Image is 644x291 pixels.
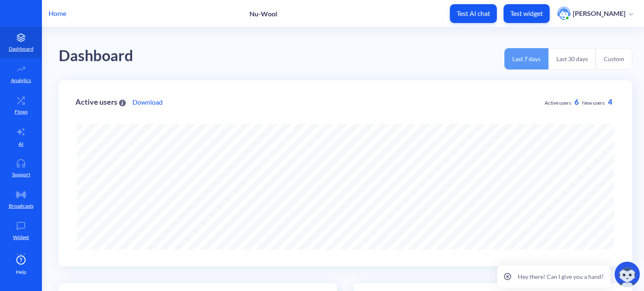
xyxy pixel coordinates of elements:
p: Home [49,8,66,18]
p: Test AI chat [457,9,490,18]
p: Hey there! Can I give you a hand? [518,272,604,281]
p: Flows [15,108,28,116]
p: Nu-Wool [249,10,277,18]
p: Dashboard [9,45,34,53]
button: Test AI chat [450,4,497,23]
button: Last 7 days [504,48,548,70]
p: Support [12,171,30,178]
button: user photo[PERSON_NAME] [553,6,637,21]
span: Help [16,268,26,276]
div: Dashboard [59,44,133,68]
p: AI [18,140,23,148]
div: Active users [75,98,126,106]
p: Broadcasts [9,202,34,210]
img: user photo [557,7,571,20]
button: Last 30 days [548,48,596,70]
button: Test widget [504,4,550,23]
span: 6 [574,97,579,106]
a: Download [132,97,163,107]
span: 4 [608,97,612,106]
button: Custom [596,48,632,70]
p: Widget [13,234,29,241]
span: New users [582,100,605,106]
p: Analytics [11,77,31,84]
span: Active users [545,100,571,106]
img: copilot-icon.svg [615,262,640,287]
p: Test widget [510,9,543,18]
p: [PERSON_NAME] [573,9,626,18]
